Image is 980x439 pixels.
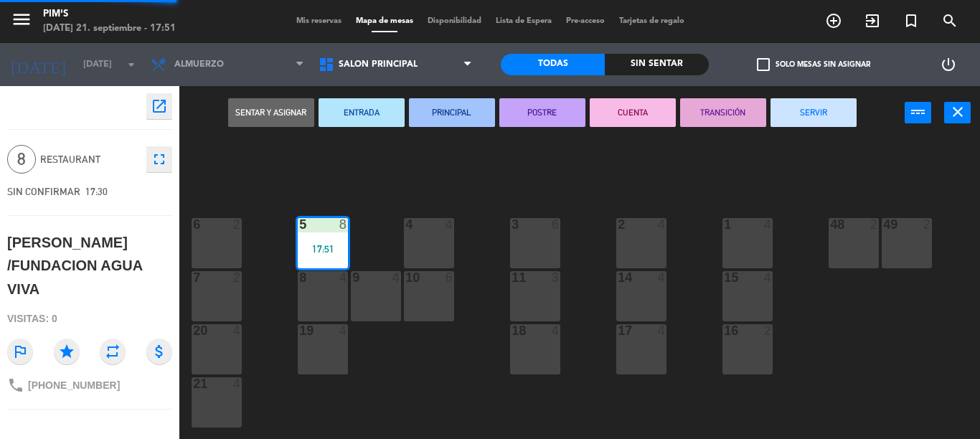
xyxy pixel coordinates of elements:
div: 4 [764,271,773,284]
div: 2 [233,218,242,231]
div: 8 [339,218,348,231]
span: Pre-acceso [559,17,612,25]
div: 2 [618,218,618,231]
div: 2 [764,324,773,337]
div: 4 [405,218,406,231]
div: 48 [830,218,831,231]
div: 6 [552,218,560,231]
i: star [54,339,80,364]
div: 4 [446,218,454,231]
div: 3 [512,218,512,231]
button: CUENTA [590,98,676,127]
div: [PERSON_NAME] /FUNDACION AGUA VIVA [7,231,172,301]
div: 7 [193,271,194,284]
button: POSTRE [499,98,585,127]
button: close [944,102,971,123]
div: 3 [552,271,560,284]
span: Tarjetas de regalo [612,17,692,25]
button: ENTRADA [319,98,405,127]
div: 2 [923,218,932,231]
div: Visitas: 0 [7,306,172,331]
div: 4 [339,271,348,284]
span: check_box_outline_blank [757,58,770,71]
div: 5 [299,218,300,231]
div: 17:51 [298,244,348,254]
i: power_input [910,103,927,121]
span: Lista de Espera [489,17,559,25]
span: 17:30 [85,186,108,197]
i: phone [7,377,24,394]
div: 4 [233,324,242,337]
div: Pim's [43,7,176,22]
div: 14 [618,271,618,284]
div: 15 [724,271,725,284]
div: 11 [512,271,512,284]
i: repeat [100,339,126,364]
button: power_input [905,102,931,123]
div: 4 [764,218,773,231]
button: menu [11,9,32,35]
span: SIN CONFIRMAR [7,186,80,197]
div: 4 [658,218,666,231]
span: Disponibilidad [420,17,489,25]
i: search [941,12,958,29]
span: Restaurant [40,151,139,168]
div: [DATE] 21. septiembre - 17:51 [43,22,176,36]
div: 10 [405,271,406,284]
i: arrow_drop_down [123,56,140,73]
div: Sin sentar [605,54,709,75]
div: 4 [552,324,560,337]
div: 6 [446,271,454,284]
div: 9 [352,271,353,284]
div: 16 [724,324,725,337]
span: Mapa de mesas [349,17,420,25]
span: Almuerzo [174,60,224,70]
div: 1 [724,218,725,231]
div: 4 [658,271,666,284]
div: 4 [658,324,666,337]
button: PRINCIPAL [409,98,495,127]
div: 17 [618,324,618,337]
button: Sentar y Asignar [228,98,314,127]
div: 18 [512,324,512,337]
i: add_circle_outline [825,12,842,29]
i: close [949,103,966,121]
div: 4 [233,377,242,390]
div: 6 [193,218,194,231]
i: attach_money [146,339,172,364]
button: open_in_new [146,93,172,119]
div: 4 [339,324,348,337]
button: fullscreen [146,146,172,172]
i: fullscreen [151,151,168,168]
span: 8 [7,145,36,174]
div: 8 [299,271,300,284]
div: 19 [299,324,300,337]
button: SERVIR [771,98,857,127]
div: 2 [870,218,879,231]
div: 20 [193,324,194,337]
span: Mis reservas [289,17,349,25]
div: Todas [501,54,605,75]
i: power_settings_new [940,56,957,73]
i: outlined_flag [7,339,33,364]
i: exit_to_app [864,12,881,29]
div: 2 [233,271,242,284]
div: 21 [193,377,194,390]
i: turned_in_not [903,12,920,29]
i: open_in_new [151,98,168,115]
div: 49 [883,218,884,231]
label: Solo mesas sin asignar [757,58,870,71]
div: 4 [392,271,401,284]
span: [PHONE_NUMBER] [28,379,120,391]
i: menu [11,9,32,30]
span: Salón principal [339,60,418,70]
button: TRANSICIÓN [680,98,766,127]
